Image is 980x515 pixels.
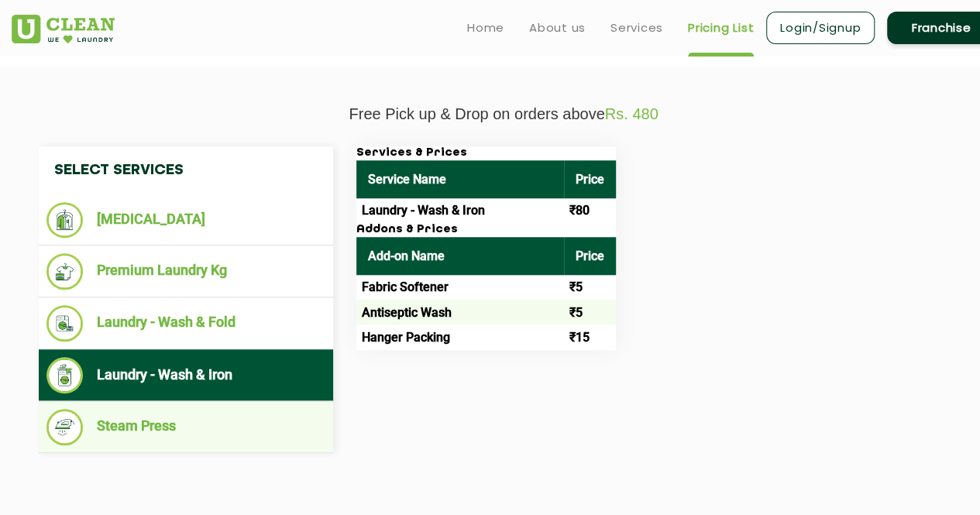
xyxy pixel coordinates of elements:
[46,253,325,290] li: Premium Laundry Kg
[46,305,325,342] li: Laundry - Wash & Fold
[564,160,616,198] th: Price
[564,275,616,300] td: ₹5
[356,275,564,300] td: Fabric Softener
[46,202,83,238] img: Dry Cleaning
[356,160,564,198] th: Service Name
[12,15,115,43] img: UClean Laundry and Dry Cleaning
[688,19,754,37] a: Pricing List
[356,237,564,275] th: Add-on Name
[356,223,616,237] h3: Addons & Prices
[356,324,564,349] td: Hanger Packing
[356,146,616,160] h3: Services & Prices
[467,19,504,37] a: Home
[564,198,616,223] td: ₹80
[356,300,564,324] td: Antiseptic Wash
[46,357,325,393] li: Laundry - Wash & Iron
[564,324,616,349] td: ₹15
[46,357,83,393] img: Laundry - Wash & Iron
[564,237,616,275] th: Price
[46,409,83,445] img: Steam Press
[39,146,333,194] h4: Select Services
[564,300,616,324] td: ₹5
[529,19,586,37] a: About us
[766,12,875,44] a: Login/Signup
[46,202,325,238] li: [MEDICAL_DATA]
[356,198,564,223] td: Laundry - Wash & Iron
[46,253,83,290] img: Premium Laundry Kg
[46,409,325,445] li: Steam Press
[46,305,83,342] img: Laundry - Wash & Fold
[610,19,663,37] a: Services
[605,105,658,122] span: Rs. 480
